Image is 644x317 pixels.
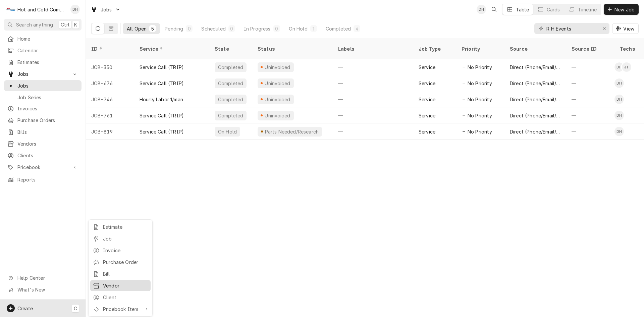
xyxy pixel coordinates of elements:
div: Invoice [103,247,148,254]
div: Estimate [103,223,148,230]
span: Jobs [17,82,78,89]
a: Go to Job Series [4,92,82,103]
div: Client [103,294,148,301]
div: Bill [103,270,148,277]
div: Pricebook Item [103,306,142,313]
span: Job Series [17,94,78,101]
a: Go to Jobs [4,80,82,91]
div: Vendor [103,282,148,289]
div: Job [103,235,148,242]
div: Purchase Order [103,259,148,266]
